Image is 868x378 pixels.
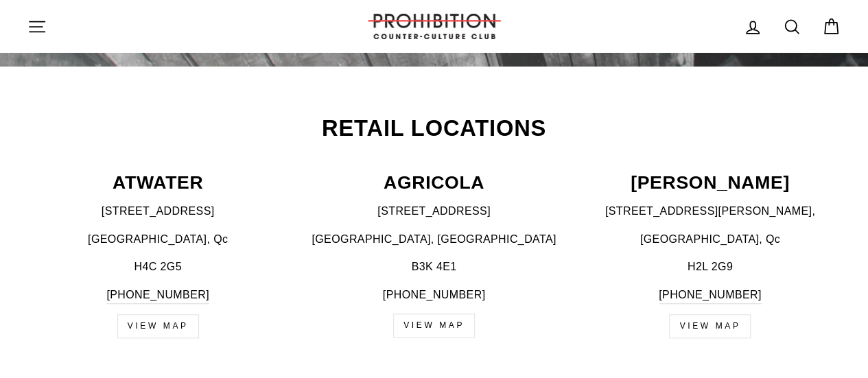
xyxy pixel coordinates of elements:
p: [STREET_ADDRESS] [303,202,564,220]
p: [PHONE_NUMBER] [303,286,564,304]
p: ATWATER [27,174,288,192]
p: [STREET_ADDRESS][PERSON_NAME], [580,202,841,220]
p: AGRICOLA [303,174,564,192]
img: PROHIBITION COUNTER-CULTURE CLUB [366,14,503,39]
p: [PERSON_NAME] [580,174,841,192]
p: B3K 4E1 [303,258,564,276]
p: H4C 2G5 [27,258,288,276]
a: VIEW MAP [117,314,199,338]
p: [GEOGRAPHIC_DATA], Qc [580,231,841,248]
a: [PHONE_NUMBER] [659,286,762,305]
a: view map [669,314,751,338]
a: [PHONE_NUMBER] [106,286,209,305]
p: [GEOGRAPHIC_DATA], Qc [27,231,288,248]
p: [GEOGRAPHIC_DATA], [GEOGRAPHIC_DATA] [303,231,564,248]
a: VIEW MAP [393,314,475,338]
p: [STREET_ADDRESS] [27,202,288,220]
p: H2L 2G9 [580,258,841,276]
h2: Retail Locations [27,117,841,140]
